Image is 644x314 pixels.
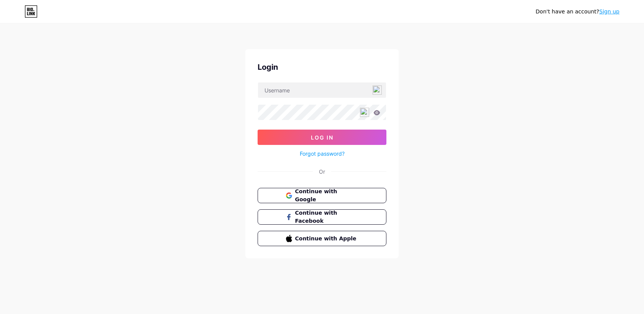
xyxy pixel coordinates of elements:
span: Continue with Facebook [295,209,358,225]
button: Continue with Google [258,188,386,203]
span: Continue with Google [295,187,358,204]
div: Don't have an account? [536,8,619,16]
button: Continue with Facebook [258,209,386,225]
a: Sign up [599,8,619,15]
button: Continue with Apple [258,231,386,246]
img: npw-badge-icon-locked.svg [373,85,382,95]
input: Username [258,82,386,98]
a: Forgot password? [300,150,345,158]
button: Log In [258,130,386,145]
img: npw-badge-icon-locked.svg [360,108,369,117]
div: Or [319,168,325,176]
span: Log In [311,134,333,141]
span: Continue with Apple [295,235,358,243]
div: Login [258,61,386,73]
